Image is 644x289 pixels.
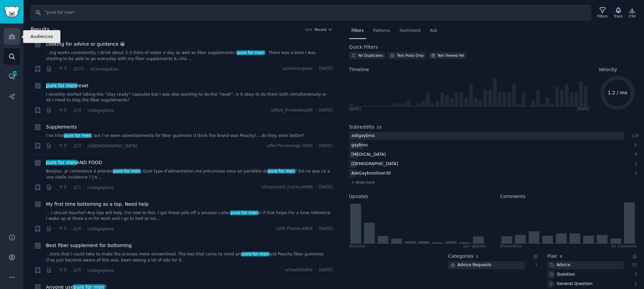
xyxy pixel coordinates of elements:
[631,161,637,167] div: 3
[84,225,85,232] span: ·
[58,226,66,232] span: 5
[69,142,70,149] span: ·
[349,193,368,200] h2: Upvotes
[58,267,66,273] span: 0
[631,171,637,177] div: 3
[399,28,420,34] span: Sentiment
[349,151,388,159] div: [MEDICAL_DATA]
[629,14,636,18] div: CSV
[46,92,333,103] a: I recently started taking the “stay ready” capsules but I was also wanting to do the “reset”, is ...
[625,6,639,20] a: CSV
[319,66,333,72] span: [DATE]
[52,28,59,32] span: 166
[315,107,316,113] span: ·
[607,90,627,95] text: 1.2 / mo
[73,66,84,72] span: 22
[547,271,578,279] div: Question
[87,108,114,113] span: r/askgaybros
[69,267,70,274] span: ·
[631,272,637,278] div: 3
[46,124,77,131] a: Supplements
[73,226,81,232] span: 6
[69,65,70,73] span: ·
[613,14,623,18] div: Track
[577,106,589,111] div: [DATE]
[241,252,269,256] span: pure for men
[430,28,438,34] span: Ask
[54,107,56,114] span: ·
[285,267,312,273] span: u/SeelieSidhe
[315,184,316,190] span: ·
[46,168,333,180] a: Bonjour, Je commence à prendrepure for men. Quel type d'alimentation me préconisez vous en parall...
[58,143,66,149] span: 0
[31,5,591,21] input: Search Keyword
[69,107,70,114] span: ·
[31,26,50,34] span: Results
[46,50,333,62] a: ...ing works consistently. I drink about 2-3 liters of water a day as well as fiber supplements (...
[84,184,85,191] span: ·
[351,28,364,34] span: Filters
[69,225,70,232] span: ·
[500,193,526,200] h2: Comments
[397,53,424,58] div: Text Posts Only
[319,184,333,190] span: [DATE]
[315,143,316,149] span: ·
[87,227,114,231] span: r/askgaybros
[315,226,316,232] span: ·
[319,107,333,113] span: [DATE]
[73,143,81,149] span: 0
[54,142,56,149] span: ·
[351,180,375,185] span: + show more
[46,242,132,249] a: Best fiber supplement for bottoming
[73,184,81,190] span: 1
[314,27,327,32] span: Recent
[373,28,390,34] span: Patterns
[113,169,141,174] span: pure for men
[73,267,81,273] span: 6
[87,268,114,273] span: r/askgaybros
[266,143,313,149] span: u/No-Percentage-3650
[261,184,313,190] span: u/Important_Canary4089
[237,50,264,55] span: pure for men
[54,225,56,232] span: ·
[349,244,366,248] div: 0 Upvote s
[46,201,149,208] span: My first time bottoming as a top. Need help
[315,267,316,273] span: ·
[45,83,77,88] span: pure for men
[315,66,316,72] span: ·
[84,107,85,114] span: ·
[314,27,333,32] button: Recent
[84,267,85,274] span: ·
[611,244,637,248] div: 9+ Comments
[64,133,92,138] span: pure for men
[319,143,333,149] span: [DATE]
[4,68,20,85] a: 288
[69,184,70,191] span: ·
[305,27,312,32] div: Sort
[73,107,81,113] span: 0
[4,6,19,18] img: GummySearch logo
[631,281,637,287] div: 2
[54,267,56,274] span: ·
[349,66,369,73] span: Timeline
[547,280,595,288] div: General Question
[599,66,617,73] span: Velocity
[46,159,102,166] span: AND FOOD
[377,125,382,129] span: 33
[547,261,573,270] div: Advice
[349,44,378,51] h2: Quick Filters
[84,142,85,149] span: ·
[319,267,333,273] span: [DATE]
[58,107,66,113] span: 0
[349,132,377,140] div: askgaybros
[58,66,66,72] span: 3
[349,106,361,111] div: [DATE]
[597,14,607,18] div: Filters
[283,66,313,72] span: u/onionsrgross
[58,184,66,190] span: 0
[46,41,125,48] a: Looking for advice or guidance 😀
[271,107,313,113] span: u/bpd_throwaway09
[349,141,370,150] div: gaybros
[349,124,374,131] h2: Subreddits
